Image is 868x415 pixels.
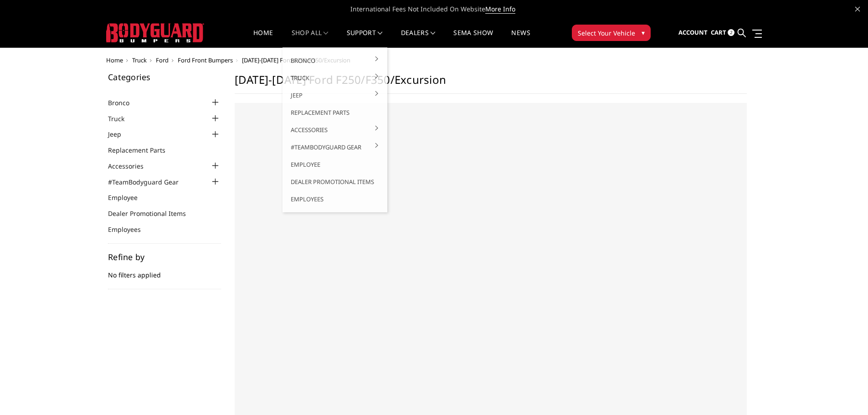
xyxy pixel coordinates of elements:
a: Home [106,56,123,64]
span: Account [678,28,708,36]
a: Truck [108,114,136,123]
span: Select Your Vehicle [578,28,635,38]
a: Cart 2 [711,20,734,45]
a: Employee [108,193,149,202]
span: Cart [711,28,726,36]
a: Employee [286,156,384,173]
span: 2 [728,29,734,36]
span: ▾ [642,28,645,37]
a: Ford Front Bumpers [178,56,233,64]
a: Truck [132,56,147,64]
span: [DATE]-[DATE] Ford F250/F350/Excursion [242,56,350,64]
a: Bronco [286,52,384,69]
a: News [511,30,530,47]
a: Employees [286,190,384,208]
h5: Refine by [108,253,221,261]
a: Truck [286,69,384,87]
h1: [DATE]-[DATE] Ford F250/F350/Excursion [235,73,747,94]
a: Accessories [108,161,155,171]
button: Select Your Vehicle [572,25,651,41]
a: Replacement Parts [286,104,384,121]
a: Support [347,30,383,47]
a: #TeamBodyguard Gear [286,138,384,156]
a: Replacement Parts [108,145,177,155]
a: Dealer Promotional Items [286,173,384,190]
a: Bronco [108,98,141,108]
a: Employees [108,225,152,234]
iframe: Chat Widget [822,371,868,415]
h5: Categories [108,73,221,81]
img: BODYGUARD BUMPERS [106,23,204,42]
a: shop all [292,30,329,47]
a: Account [678,20,708,45]
a: Accessories [286,121,384,138]
a: SEMA Show [453,30,493,47]
a: More Info [485,5,515,14]
a: Dealer Promotional Items [108,209,197,218]
a: Ford [156,56,169,64]
a: #TeamBodyguard Gear [108,177,190,187]
a: Home [253,30,273,47]
a: Dealers [401,30,436,47]
div: No filters applied [108,253,221,289]
a: Jeep [286,87,384,104]
a: Jeep [108,129,133,139]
